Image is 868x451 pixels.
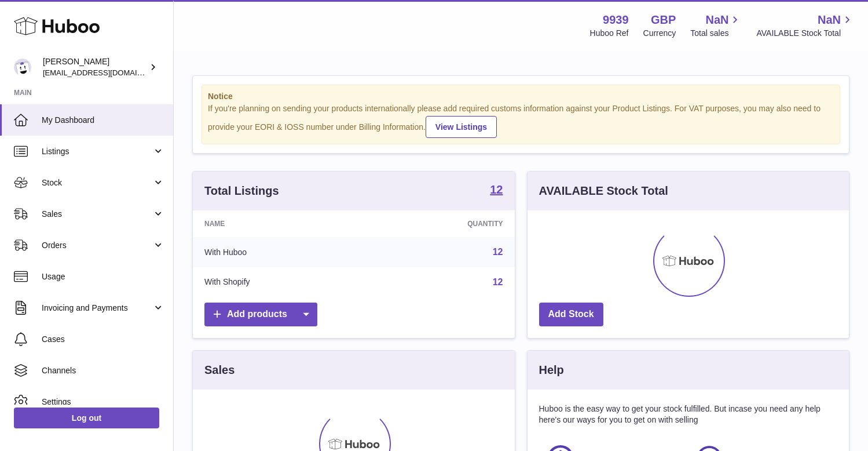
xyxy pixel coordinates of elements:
[756,12,854,39] a: NaN AVAILABLE Stock Total
[590,28,629,39] div: Huboo Ref
[42,115,164,126] span: My Dashboard
[690,28,742,39] span: Total sales
[426,116,497,138] a: View Listings
[193,267,367,297] td: With Shopify
[493,247,503,257] a: 12
[539,362,564,378] h3: Help
[490,184,503,195] strong: 12
[14,408,159,428] a: Log out
[756,28,854,39] span: AVAILABLE Stock Total
[490,184,503,198] a: 12
[705,12,728,28] span: NaN
[603,12,629,28] strong: 9939
[690,12,742,39] a: NaN Total sales
[204,362,235,378] h3: Sales
[42,365,164,376] span: Channels
[539,303,603,326] a: Add Stock
[208,91,834,102] strong: Notice
[539,403,838,425] p: Huboo is the easy way to get your stock fulfilled. But incase you need any help here's our ways f...
[539,183,668,199] h3: AVAILABLE Stock Total
[42,240,152,251] span: Orders
[42,146,152,157] span: Listings
[643,28,676,39] div: Currency
[42,209,152,220] span: Sales
[42,397,164,408] span: Settings
[208,103,834,138] div: If you're planning on sending your products internationally please add required customs informati...
[43,56,147,78] div: [PERSON_NAME]
[651,12,676,28] strong: GBP
[42,303,152,314] span: Invoicing and Payments
[493,277,503,287] a: 12
[42,334,164,345] span: Cases
[367,210,515,237] th: Quantity
[204,183,279,199] h3: Total Listings
[193,210,367,237] th: Name
[818,12,841,28] span: NaN
[42,177,152,188] span: Stock
[193,237,367,267] td: With Huboo
[42,271,164,282] span: Usage
[14,59,31,76] img: internalAdmin-9939@internal.huboo.com
[43,68,170,77] span: [EMAIL_ADDRESS][DOMAIN_NAME]
[204,303,317,326] a: Add products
